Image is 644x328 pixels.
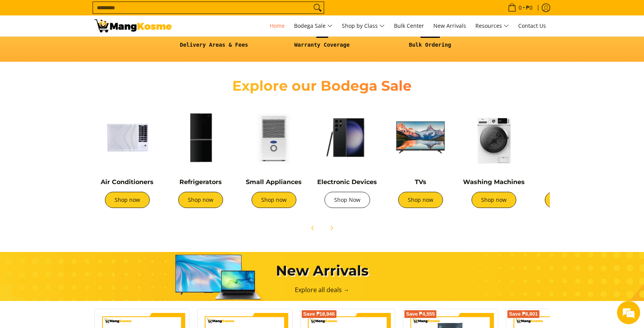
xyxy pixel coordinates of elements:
[534,105,600,170] img: Cookers
[475,21,509,31] span: Resources
[525,5,534,10] span: ₱0
[429,15,470,36] a: New Arrivals
[433,22,466,29] span: New Arrivals
[390,15,428,36] a: Bulk Center
[545,192,590,208] a: Shop now
[95,105,160,170] img: Air Conditioners
[323,220,340,237] button: Next
[252,192,296,208] a: Shop now
[179,15,550,36] nav: Main Menu
[295,286,350,294] a: Explore all deals →
[517,5,523,10] span: 0
[317,178,377,186] a: Electronic Devices
[461,105,527,170] img: Washing Machines
[168,105,233,170] img: Refrigerators
[415,178,426,186] a: TVs
[394,22,424,29] span: Bulk Center
[518,22,546,29] span: Contact Us
[325,192,370,208] a: Shop Now
[514,15,550,36] a: Contact Us
[241,105,307,170] img: Small Appliances
[304,220,321,237] button: Previous
[342,21,385,31] span: Shop by Class
[388,105,453,170] img: TVs
[303,312,335,316] span: Save ₱18,946
[406,312,435,316] span: Save ₱4,555
[463,178,525,186] a: Washing Machines
[294,21,333,31] span: Bodega Sale
[472,192,516,208] a: Shop now
[338,15,389,36] a: Shop by Class
[270,22,285,29] span: Home
[509,312,538,316] span: Save ₱8,801
[101,178,154,186] a: Air Conditioners
[290,15,336,36] a: Bodega Sale
[311,2,324,14] button: Search
[95,19,172,32] img: Mang Kosme: Your Home Appliances Warehouse Sale Partner!
[472,15,513,36] a: Resources
[210,77,434,95] h2: Explore our Bodega Sale
[266,15,289,36] a: Home
[246,178,302,186] a: Small Appliances
[178,192,223,208] a: Shop now
[398,192,443,208] a: Shop now
[105,192,150,208] a: Shop now
[505,3,535,12] span: •
[314,105,380,170] img: Electronic Devices
[179,178,222,186] a: Refrigerators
